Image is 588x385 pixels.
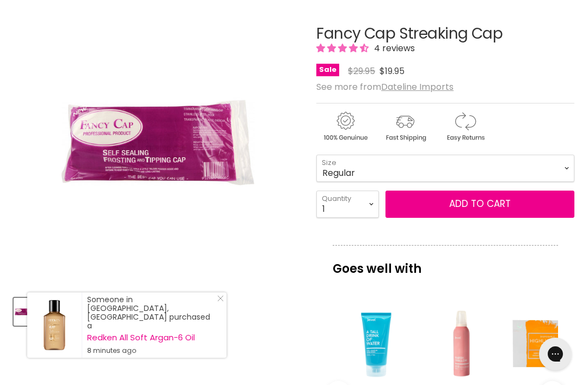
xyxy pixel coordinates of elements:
button: Fancy Cap Streaking Cap [14,298,33,326]
h1: Fancy Cap Streaking Cap [316,26,574,42]
span: 4.50 stars [316,42,371,54]
span: $19.95 [379,65,405,77]
span: Sale [316,64,339,76]
button: Add to cart [385,191,574,218]
img: Fancy Cap Streaking Cap [15,299,32,325]
span: $29.95 [348,65,375,77]
iframe: Gorgias live chat messenger [534,334,577,374]
img: shipping.gif [376,110,434,143]
a: Dateline Imports [381,81,454,93]
select: Quantity [316,191,379,218]
a: Close Notification [213,295,224,306]
img: returns.gif [436,110,494,143]
span: See more from [316,81,454,93]
a: Visit product page [27,292,82,358]
a: Redken All Soft Argan-6 Oil [87,333,216,342]
svg: Close Icon [217,295,224,302]
img: genuine.gif [316,110,374,143]
span: Add to cart [449,197,511,210]
small: 8 minutes ago [87,346,216,355]
div: Someone in [GEOGRAPHIC_DATA], [GEOGRAPHIC_DATA] purchased a [87,295,216,355]
div: Product thumbnails [12,295,304,326]
span: 4 reviews [371,42,415,54]
p: Goes well with [333,245,558,281]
